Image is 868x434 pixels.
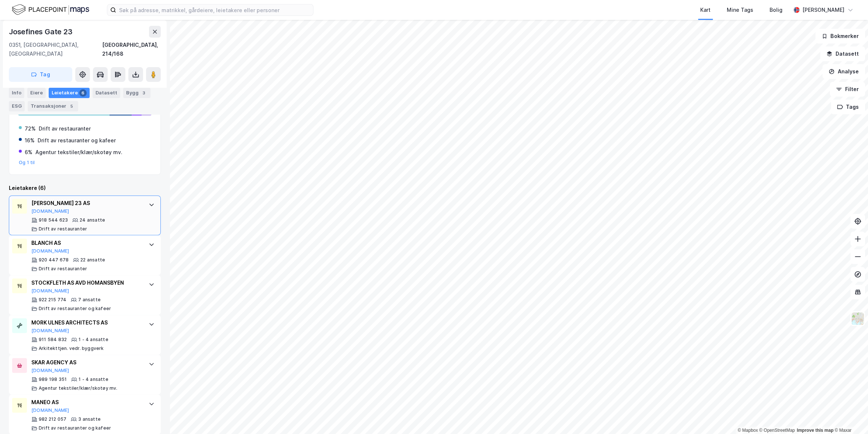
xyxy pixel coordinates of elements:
[27,88,46,98] div: Eiere
[31,248,69,254] button: [DOMAIN_NAME]
[9,184,161,192] div: Leietakere (6)
[815,29,865,44] button: Bokmerker
[39,385,118,391] div: Agentur tekstiler/klær/skotøy mv.
[727,6,753,14] div: Mine Tags
[78,416,101,422] div: 3 ansatte
[39,425,111,431] div: Drift av restauranter og kafeer
[79,337,108,343] div: 1 - 4 ansatte
[802,6,844,14] div: [PERSON_NAME]
[820,46,865,61] button: Datasett
[123,88,150,98] div: Bygg
[9,26,74,38] div: Josefines Gate 23
[31,318,141,327] div: MORK ULNES ARCHITECTS AS
[831,399,868,434] iframe: Chat Widget
[39,124,91,133] div: Drift av restauranter
[39,257,69,263] div: 920 447 678
[31,288,69,294] button: [DOMAIN_NAME]
[19,160,35,166] button: Og 1 til
[28,101,78,111] div: Transaksjoner
[759,428,795,433] a: OpenStreetMap
[39,226,87,232] div: Drift av restauranter
[31,208,69,214] button: [DOMAIN_NAME]
[770,6,782,14] div: Bolig
[737,428,758,433] a: Mapbox
[79,376,108,382] div: 1 - 4 ansatte
[9,101,25,111] div: ESG
[140,89,147,97] div: 3
[31,278,141,287] div: STOCKFLETH AS AVD HOMANSBYEN
[39,416,66,422] div: 982 212 057
[49,88,90,98] div: Leietakere
[25,136,35,145] div: 16%
[31,239,141,247] div: BLANCH AS
[39,376,67,382] div: 989 198 351
[116,4,313,15] input: Søk på adresse, matrikkel, gårdeiere, leietakere eller personer
[102,41,161,58] div: [GEOGRAPHIC_DATA], 214/168
[79,89,87,97] div: 6
[31,398,141,407] div: MANEO AS
[9,41,102,58] div: 0351, [GEOGRAPHIC_DATA], [GEOGRAPHIC_DATA]
[25,148,32,157] div: 6%
[12,3,89,16] img: logo.f888ab2527a4732fd821a326f86c7f29.svg
[80,217,105,223] div: 24 ansatte
[39,346,104,351] div: Arkitekttjen. vedr. byggverk
[830,82,865,97] button: Filter
[25,124,36,133] div: 72%
[700,6,711,14] div: Kart
[39,337,67,343] div: 911 584 832
[38,136,116,145] div: Drift av restauranter og kafeer
[39,297,66,303] div: 922 215 774
[39,306,111,312] div: Drift av restauranter og kafeer
[39,266,87,272] div: Drift av restauranter
[31,328,69,334] button: [DOMAIN_NAME]
[93,88,120,98] div: Datasett
[31,199,141,208] div: [PERSON_NAME] 23 AS
[31,407,69,413] button: [DOMAIN_NAME]
[822,64,865,79] button: Analyse
[31,358,141,367] div: SKAR AGENCY AS
[851,312,865,326] img: Z
[797,428,833,433] a: Improve this map
[9,67,72,82] button: Tag
[39,217,68,223] div: 918 544 623
[80,257,105,263] div: 22 ansatte
[68,103,75,110] div: 5
[9,88,24,98] div: Info
[78,297,101,303] div: 7 ansatte
[831,100,865,114] button: Tags
[35,148,122,157] div: Agentur tekstiler/klær/skotøy mv.
[31,368,69,374] button: [DOMAIN_NAME]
